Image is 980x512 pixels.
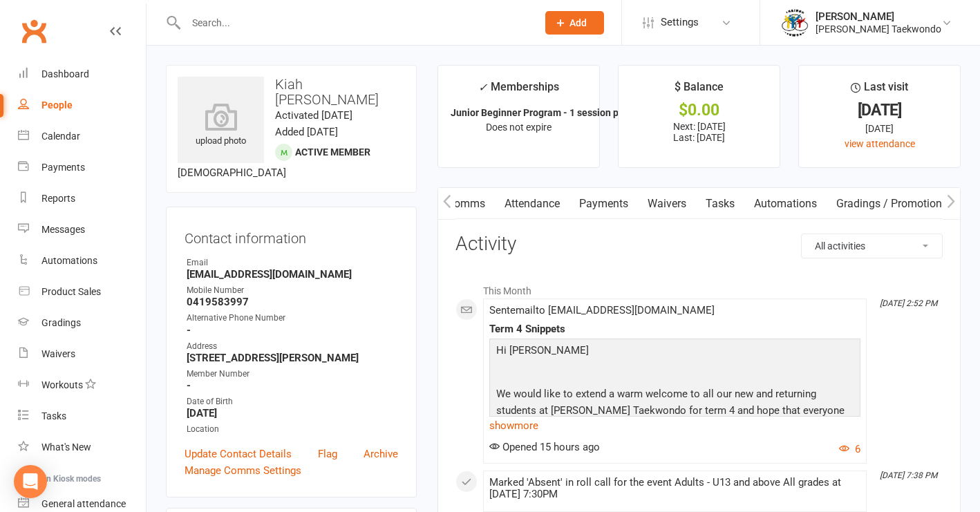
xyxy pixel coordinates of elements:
[18,59,146,90] a: Dashboard
[455,234,943,255] h3: Activity
[41,348,75,359] div: Waivers
[486,122,552,133] span: Does not expire
[187,368,398,381] div: Member Number
[41,99,73,111] div: People
[18,401,146,432] a: Tasks
[364,446,398,462] a: Archive
[489,304,715,316] span: Sent email to [EMAIL_ADDRESS][DOMAIN_NAME]
[187,379,398,392] strong: -
[182,13,527,32] input: Search...
[41,193,75,204] div: Reports
[489,323,860,335] div: Term 4 Snippets
[275,126,338,138] time: Added [DATE]
[661,7,699,38] span: Settings
[18,214,146,245] a: Messages
[187,256,398,269] div: Email
[187,395,398,408] div: Date of Birth
[185,446,292,462] a: Update Contact Details
[816,10,941,23] div: [PERSON_NAME]
[631,121,767,143] p: Next: [DATE] Last: [DATE]
[187,407,398,419] strong: [DATE]
[187,284,398,297] div: Mobile Number
[493,342,857,362] p: Hi [PERSON_NAME]
[781,9,809,37] img: thumb_image1638236014.png
[41,317,81,328] div: Gradings
[187,312,398,325] div: Alternative Phone Number
[489,416,860,435] a: show more
[827,188,957,220] a: Gradings / Promotions
[187,268,398,281] strong: [EMAIL_ADDRESS][DOMAIN_NAME]
[185,225,398,246] h3: Contact information
[18,339,146,370] a: Waivers
[638,188,696,220] a: Waivers
[41,162,85,173] div: Payments
[816,23,941,35] div: [PERSON_NAME] Taekwondo
[696,188,744,220] a: Tasks
[18,245,146,276] a: Automations
[880,471,937,480] i: [DATE] 7:38 PM
[41,255,97,266] div: Automations
[187,423,398,436] div: Location
[493,386,857,439] p: We would like to extend a warm welcome to all our new and returning students at [PERSON_NAME] Tae...
[41,410,66,421] div: Tasks
[18,152,146,183] a: Payments
[851,78,908,103] div: Last visit
[41,442,91,453] div: What's New
[178,167,286,179] span: [DEMOGRAPHIC_DATA]
[845,138,915,149] a: view attendance
[41,286,101,297] div: Product Sales
[478,78,559,104] div: Memberships
[569,188,638,220] a: Payments
[495,188,569,220] a: Attendance
[275,109,352,122] time: Activated [DATE]
[18,121,146,152] a: Calendar
[18,90,146,121] a: People
[187,324,398,336] strong: -
[185,462,301,479] a: Manage Comms Settings
[489,441,600,453] span: Opened 15 hours ago
[545,11,604,35] button: Add
[569,17,587,28] span: Add
[187,340,398,353] div: Address
[744,188,827,220] a: Automations
[839,441,860,457] button: 6
[41,498,126,509] div: General attendance
[18,183,146,214] a: Reports
[41,68,89,79] div: Dashboard
[187,352,398,364] strong: [STREET_ADDRESS][PERSON_NAME]
[14,465,47,498] div: Open Intercom Messenger
[41,131,80,142] div: Calendar
[489,477,860,500] div: Marked 'Absent' in roll call for the event Adults - U13 and above All grades at [DATE] 7:30PM
[675,78,724,103] div: $ Balance
[437,188,495,220] a: Comms
[178,77,405,107] h3: Kiah [PERSON_NAME]
[187,296,398,308] strong: 0419583997
[295,146,370,158] span: Active member
[18,370,146,401] a: Workouts
[451,107,650,118] strong: Junior Beginner Program - 1 session per we...
[18,276,146,307] a: Product Sales
[455,276,943,298] li: This Month
[478,81,487,94] i: ✓
[880,298,937,308] i: [DATE] 2:52 PM
[178,103,264,149] div: upload photo
[18,432,146,463] a: What's New
[318,446,337,462] a: Flag
[41,379,83,390] div: Workouts
[811,103,948,117] div: [DATE]
[811,121,948,136] div: [DATE]
[41,224,85,235] div: Messages
[631,103,767,117] div: $0.00
[17,14,51,48] a: Clubworx
[18,307,146,339] a: Gradings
